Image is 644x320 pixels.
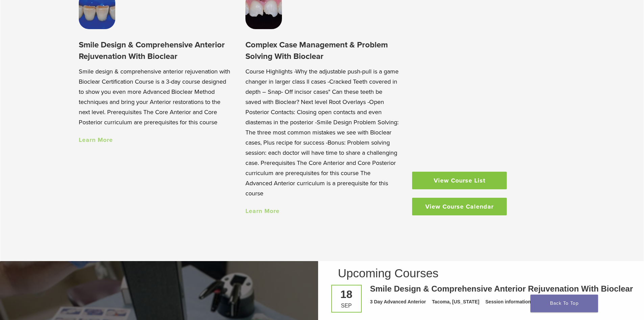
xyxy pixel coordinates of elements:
a: Learn More [79,136,113,144]
h2: Upcoming Courses [338,267,633,279]
div: Session information [485,298,531,305]
a: Back To Top [530,295,598,312]
div: Sep [337,303,356,308]
div: 3 Day Advanced Anterior [370,298,426,305]
div: Tacoma, [US_STATE] [432,298,479,305]
h3: Complex Case Management & Problem Solving With Bioclear [245,39,399,62]
p: Smile design & comprehensive anterior rejuvenation with Bioclear Certification Course is a 3-day ... [79,66,232,127]
a: Smile Design & Comprehensive Anterior Rejuvenation With Bioclear [370,284,633,293]
a: Learn More [245,207,280,215]
a: View Course Calendar [412,198,507,215]
p: Course Highlights -Why the adjustable push-pull is a game changer in larger class ll cases -Crack... [245,66,399,198]
a: View Course List [412,172,507,189]
div: 18 [337,289,356,300]
h3: Smile Design & Comprehensive Anterior Rejuvenation With Bioclear [79,39,232,62]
